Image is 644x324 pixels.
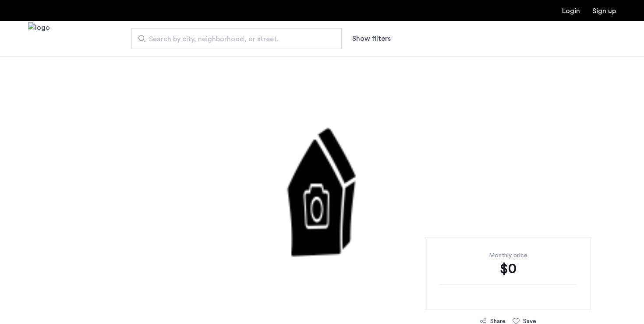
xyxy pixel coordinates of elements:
[439,260,577,277] div: $0
[352,33,391,44] button: Show or hide filters
[439,251,577,260] div: Monthly price
[562,7,580,14] a: Login
[131,28,342,49] input: Apartment Search
[28,22,50,55] a: Cazamio Logo
[149,34,317,44] span: Search by city, neighborhood, or street.
[592,7,616,14] a: Registration
[116,56,528,320] img: 2.gif
[28,22,50,55] img: logo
